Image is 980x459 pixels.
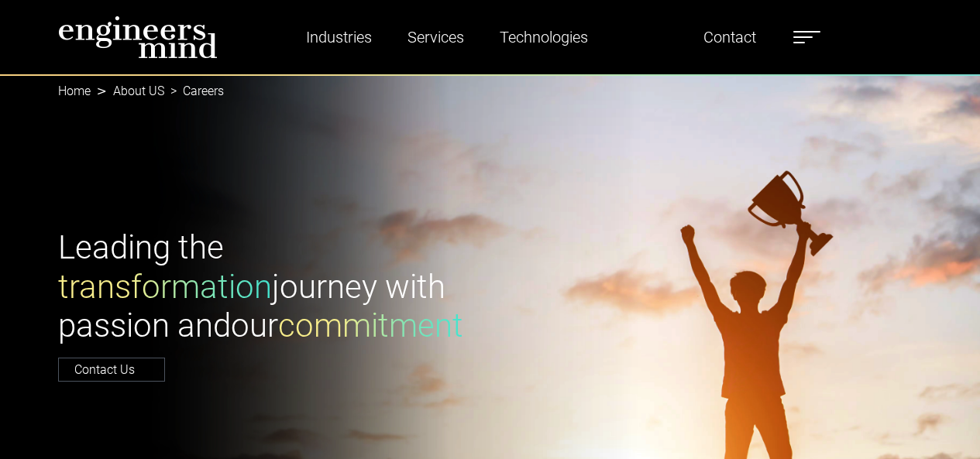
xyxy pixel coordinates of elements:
[58,268,272,306] span: transformation
[58,74,923,108] nav: breadcrumb
[401,19,470,55] a: Services
[493,19,594,55] a: Technologies
[164,82,224,101] li: Careers
[58,358,165,382] a: Contact Us
[113,84,164,98] a: About US
[697,19,762,55] a: Contact
[58,228,481,345] h1: Leading the journey with passion and our
[58,15,218,59] img: logo
[300,19,378,55] a: Industries
[58,84,91,98] a: Home
[278,307,463,344] span: commitment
